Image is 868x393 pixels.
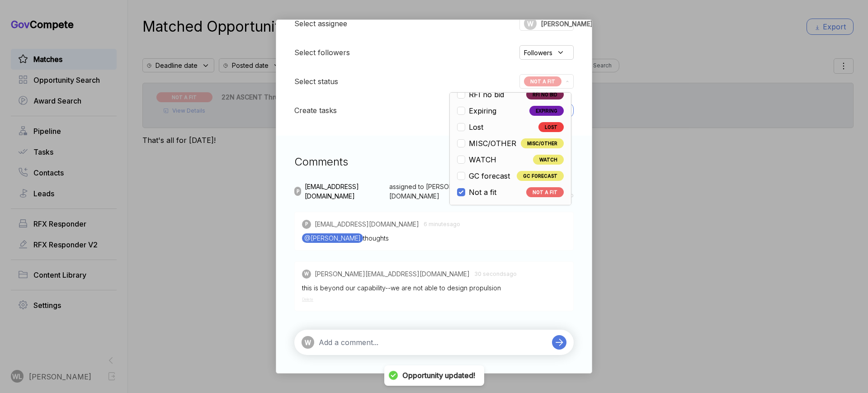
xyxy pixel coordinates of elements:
[469,138,516,149] span: MISC/OTHER
[402,371,475,380] b: Opportunity updated!
[294,18,347,29] h5: Select assignee
[294,105,337,116] h5: Create tasks
[294,154,574,170] h3: Comments
[524,76,561,86] span: NOT A FIT
[469,89,504,100] span: RFI no bid
[517,171,564,181] span: GC FORECAST
[474,270,517,278] span: 30 seconds ago
[424,220,460,228] span: 6 minutes ago
[297,188,299,195] span: P
[469,122,483,133] span: Lost
[469,187,496,198] span: Not a fit
[302,283,566,293] div: this is beyond our capability--we are not able to design propulsion
[527,19,533,28] span: W
[526,187,564,197] span: NOT A FIT
[315,219,419,229] span: [EMAIL_ADDRESS][DOMAIN_NAME]
[469,154,496,165] span: WATCH
[524,48,552,57] span: Followers
[302,297,313,302] span: Delete
[541,19,593,28] span: [PERSON_NAME]
[315,269,470,279] span: [PERSON_NAME][EMAIL_ADDRESS][DOMAIN_NAME]
[302,233,363,243] mark: @[PERSON_NAME]
[305,338,311,347] span: W
[469,105,496,116] span: Expiring
[538,122,564,132] span: LOST
[302,233,566,243] div: thoughts
[305,182,386,201] span: [EMAIL_ADDRESS][DOMAIN_NAME]
[294,47,350,58] h5: Select followers
[294,76,338,87] h5: Select status
[526,90,564,99] span: RFI NO BID
[529,106,564,116] span: EXPIRING
[521,138,564,148] span: MISC/OTHER
[305,221,308,227] span: P
[469,170,510,181] span: GC forecast
[304,270,309,277] span: W
[533,155,564,165] span: WATCH
[389,182,538,201] span: assigned to [PERSON_NAME][EMAIL_ADDRESS][DOMAIN_NAME]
